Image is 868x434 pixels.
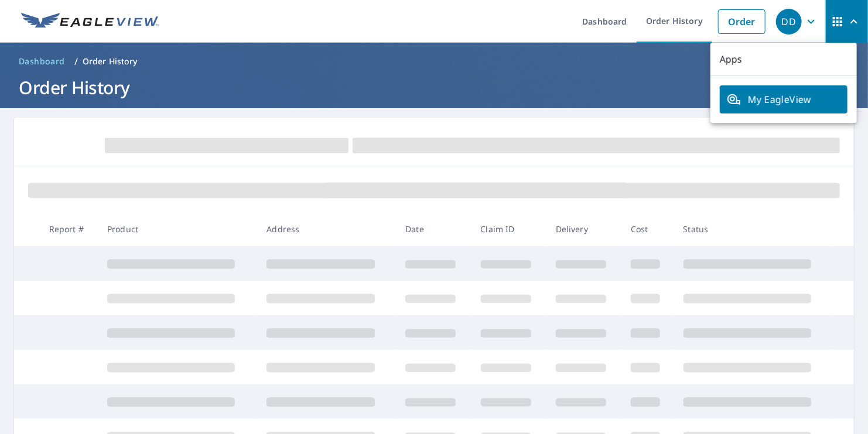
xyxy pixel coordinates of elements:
[19,56,65,67] span: Dashboard
[546,212,621,246] th: Delivery
[776,9,802,35] div: DD
[718,9,766,34] a: Order
[396,212,471,246] th: Date
[14,75,854,99] h1: Order History
[471,212,546,246] th: Claim ID
[727,92,840,106] span: My EagleView
[14,52,854,71] nav: breadcrumb
[21,13,159,30] img: EV Logo
[621,212,674,246] th: Cost
[720,85,848,113] a: My EagleView
[14,52,70,71] a: Dashboard
[98,212,257,246] th: Product
[74,54,78,68] li: /
[257,212,396,246] th: Address
[710,43,857,76] p: Apps
[83,56,138,67] p: Order History
[674,212,833,246] th: Status
[40,212,98,246] th: Report #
